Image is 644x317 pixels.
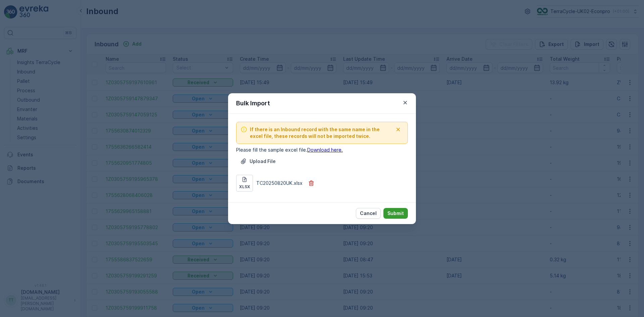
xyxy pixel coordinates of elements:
p: Bulk Import [236,99,270,108]
p: Upload File [250,158,276,165]
p: Submit [387,210,404,217]
p: Please fill the sample excel file. [236,147,408,153]
p: TC20250820UK.xlsx [256,180,303,187]
p: Cancel [360,210,377,217]
button: Upload File [236,156,280,167]
span: If there is an Inbound record with the same name in the excel file, these records will not be imp... [250,126,393,140]
a: Download here. [307,147,343,153]
p: xlsx [239,184,250,190]
button: Cancel [356,208,381,219]
button: Submit [383,208,408,219]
